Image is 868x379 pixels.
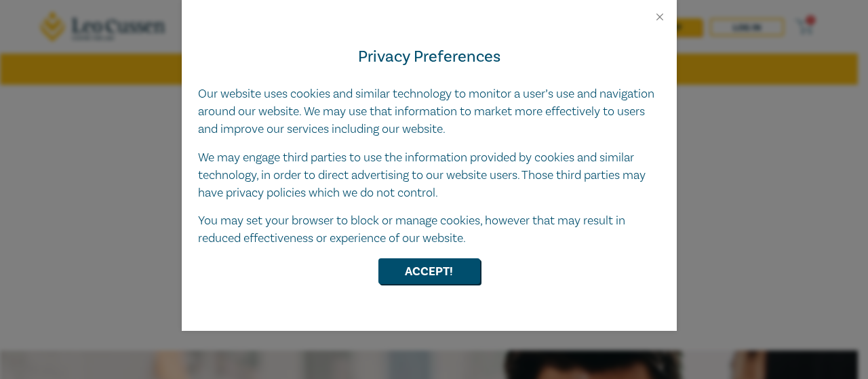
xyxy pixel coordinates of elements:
[198,85,660,138] p: Our website uses cookies and similar technology to monitor a user’s use and navigation around our...
[198,212,660,247] p: You may set your browser to block or manage cookies, however that may result in reduced effective...
[378,258,480,284] button: Accept!
[198,45,660,69] h4: Privacy Preferences
[198,149,660,202] p: We may engage third parties to use the information provided by cookies and similar technology, in...
[654,11,666,23] button: Close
